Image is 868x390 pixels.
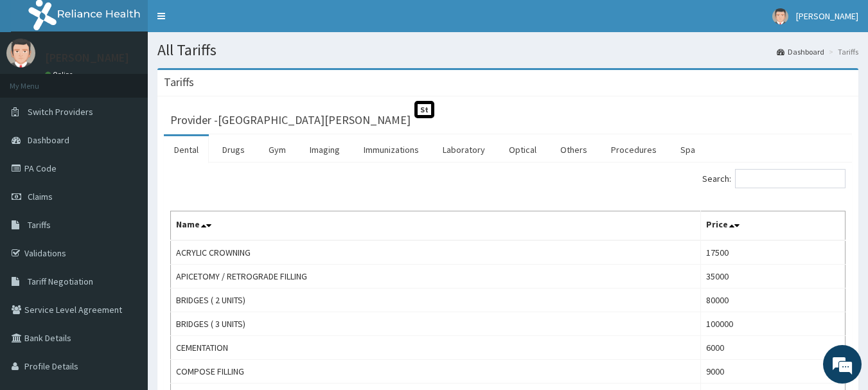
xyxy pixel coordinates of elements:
td: APICETOMY / RETROGRADE FILLING [171,265,701,288]
span: St [414,101,434,118]
span: Claims [28,191,53,202]
a: Immunizations [353,136,429,163]
a: Gym [258,136,296,163]
img: User Image [6,39,35,67]
a: Laboratory [432,136,495,163]
label: Search: [702,169,846,188]
td: BRIDGES ( 3 UNITS) [171,312,701,336]
td: 6000 [701,336,846,360]
a: Dental [164,136,209,163]
li: Tariffs [826,46,858,57]
a: Online [45,70,76,79]
td: BRIDGES ( 2 UNITS) [171,288,701,312]
a: Procedures [601,136,667,163]
td: 17500 [701,240,846,265]
span: Dashboard [28,134,69,146]
a: Spa [670,136,705,163]
a: Optical [499,136,547,163]
th: Name [171,211,701,241]
p: [PERSON_NAME] [45,52,129,64]
h3: Tariffs [164,76,194,88]
td: COMPOSE FILLING [171,360,701,384]
th: Price [701,211,846,241]
span: [PERSON_NAME] [796,10,858,22]
td: CEMENTATION [171,336,701,360]
td: 9000 [701,360,846,384]
a: Others [550,136,598,163]
td: 35000 [701,265,846,288]
td: 100000 [701,312,846,336]
span: Tariffs [28,219,51,231]
td: ACRYLIC CROWNING [171,240,701,265]
a: Imaging [299,136,350,163]
h3: Provider - [GEOGRAPHIC_DATA][PERSON_NAME] [170,114,411,126]
a: Dashboard [777,46,824,57]
span: Switch Providers [28,106,93,118]
input: Search: [735,169,846,188]
a: Drugs [212,136,255,163]
h1: All Tariffs [157,42,858,58]
span: Tariff Negotiation [28,276,93,287]
img: User Image [772,8,788,24]
td: 80000 [701,288,846,312]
